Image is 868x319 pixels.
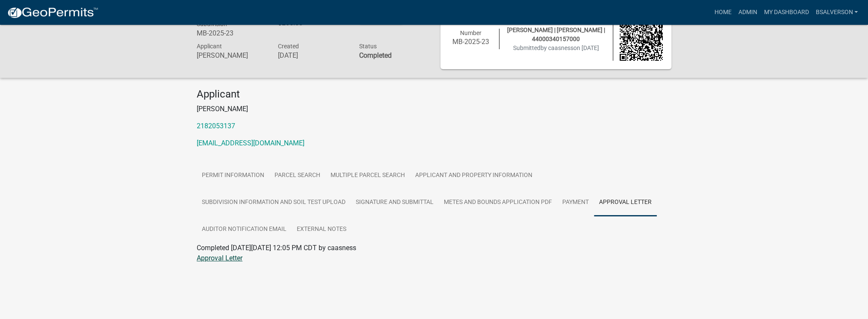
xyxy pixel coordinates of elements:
[449,38,493,46] h6: MB-2025-23
[197,139,304,147] a: [EMAIL_ADDRESS][DOMAIN_NAME]
[439,189,557,216] a: Metes and Bounds Application PDF
[269,162,325,189] a: Parcel search
[359,43,377,50] span: Status
[711,4,735,21] a: Home
[351,189,439,216] a: Signature and Submittal
[197,189,351,216] a: Subdivision Information and Soil Test Upload
[197,88,671,100] h4: Applicant
[460,30,481,36] span: Number
[197,51,265,59] h6: [PERSON_NAME]
[197,104,671,114] p: [PERSON_NAME]
[197,216,292,243] a: Auditor Notification Email
[507,27,605,42] span: [PERSON_NAME] | [PERSON_NAME] | 44000340157000
[594,189,657,216] a: Approval Letter
[197,244,356,252] span: Completed [DATE][DATE] 12:05 PM CDT by caasness
[325,162,410,189] a: Multiple Parcel Search
[557,189,594,216] a: Payment
[278,43,299,50] span: Created
[513,44,599,51] span: Submitted on [DATE]
[278,51,346,59] h6: [DATE]
[197,122,235,130] a: 2182053137
[197,162,269,189] a: Permit Information
[760,4,812,21] a: My Dashboard
[292,216,351,243] a: External Notes
[735,4,760,21] a: Admin
[197,29,265,37] h6: MB-2025-23
[359,51,392,59] strong: Completed
[197,254,242,262] a: Approval Letter
[540,44,573,51] span: by caasness
[812,4,861,21] a: BSALVERSON
[410,162,537,189] a: Applicant and Property Information
[620,17,663,61] img: QR code
[197,43,222,50] span: Applicant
